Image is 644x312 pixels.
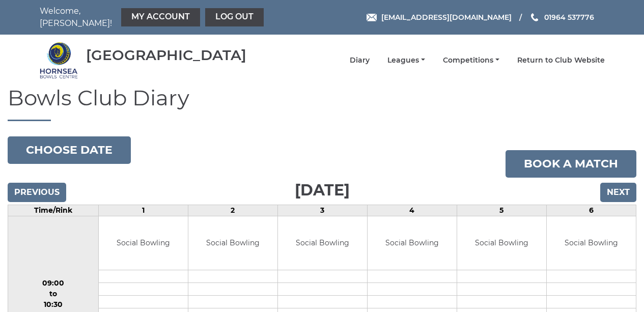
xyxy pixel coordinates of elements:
[506,150,636,178] a: Book a match
[367,14,377,21] img: Email
[531,13,538,21] img: Phone us
[86,47,246,63] div: [GEOGRAPHIC_DATA]
[443,55,499,65] a: Competitions
[600,183,636,202] input: Next
[8,205,99,216] td: Time/Rink
[367,205,457,216] td: 4
[8,136,131,164] button: Choose date
[277,205,367,216] td: 3
[188,216,277,270] td: Social Bowling
[121,8,200,26] a: My Account
[8,183,66,202] input: Previous
[40,41,78,79] img: Hornsea Bowls Centre
[546,205,636,216] td: 6
[368,216,457,270] td: Social Bowling
[205,8,264,26] a: Log out
[457,216,546,270] td: Social Bowling
[98,205,188,216] td: 1
[278,216,367,270] td: Social Bowling
[367,12,512,23] a: Email [EMAIL_ADDRESS][DOMAIN_NAME]
[529,12,594,23] a: Phone us 01964 537776
[517,55,605,65] a: Return to Club Website
[381,13,512,22] span: [EMAIL_ADDRESS][DOMAIN_NAME]
[457,205,546,216] td: 5
[40,5,266,30] nav: Welcome, [PERSON_NAME]!
[99,216,188,270] td: Social Bowling
[387,55,425,65] a: Leagues
[350,55,370,65] a: Diary
[8,86,636,121] h1: Bowls Club Diary
[547,216,636,270] td: Social Bowling
[188,205,277,216] td: 2
[544,13,594,22] span: 01964 537776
